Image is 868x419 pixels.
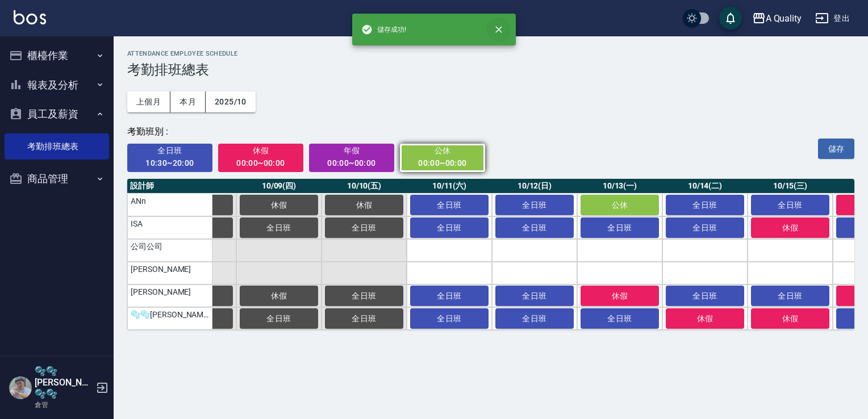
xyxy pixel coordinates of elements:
[218,144,303,172] button: 休假00:00~00:00
[322,179,407,194] th: 10/10(五)
[127,126,782,138] div: 考勤班別 :
[410,195,489,215] button: 全日班
[748,179,833,194] th: 10/15(三)
[317,144,387,158] span: 年假
[581,286,659,306] button: 休假
[309,144,394,172] button: 年假00:00~00:00
[14,10,46,24] img: Logo
[410,286,489,306] button: 全日班
[251,200,307,209] span: 休假
[35,366,93,400] h5: 🫧🫧[PERSON_NAME]🫧🫧
[495,217,574,238] button: 全日班
[677,291,733,300] span: 全日班
[240,195,318,215] button: 休假
[336,314,393,323] span: 全日班
[170,91,206,112] button: 本月
[135,144,205,158] span: 全日班
[748,7,807,30] button: A Quality
[506,291,563,300] span: 全日班
[762,223,819,232] span: 休假
[666,286,744,306] button: 全日班
[762,314,819,323] span: 休假
[5,41,109,70] button: 櫃檯作業
[251,223,307,232] span: 全日班
[581,195,659,215] button: 公休
[127,284,212,307] td: [PERSON_NAME]
[421,223,478,232] span: 全日班
[577,179,662,194] th: 10/13(一)
[325,286,403,306] button: 全日班
[506,314,563,323] span: 全日班
[591,200,648,209] span: 公休
[127,62,854,78] h3: 考勤排班總表
[421,314,478,323] span: 全日班
[127,144,212,172] button: 全日班10:30~20:00
[811,8,854,29] button: 登出
[251,314,307,323] span: 全日班
[127,262,212,284] td: [PERSON_NAME]
[751,195,829,215] button: 全日班
[325,308,403,329] button: 全日班
[9,376,32,399] img: Person
[506,223,563,232] span: 全日班
[591,223,648,232] span: 全日班
[5,133,109,160] a: 考勤排班總表
[35,400,93,410] p: 倉管
[751,217,829,238] button: 休假
[677,223,733,232] span: 全日班
[408,156,478,170] div: 00:00~00:00
[421,291,478,300] span: 全日班
[135,156,205,170] div: 10:30~20:00
[506,200,563,209] span: 全日班
[407,179,492,194] th: 10/11(六)
[486,17,511,42] button: close
[240,308,318,329] button: 全日班
[762,291,819,300] span: 全日班
[410,217,489,238] button: 全日班
[751,286,829,306] button: 全日班
[677,314,733,323] span: 休假
[317,156,387,170] div: 00:00~00:00
[591,291,648,300] span: 休假
[818,139,854,160] button: 儲存
[677,200,733,209] span: 全日班
[251,291,307,300] span: 休假
[581,308,659,329] button: 全日班
[236,179,322,194] th: 10/09(四)
[226,144,296,158] span: 休假
[226,156,296,170] div: 00:00~00:00
[492,179,577,194] th: 10/12(日)
[766,11,802,26] div: A Quality
[591,314,648,323] span: 全日班
[666,195,744,215] button: 全日班
[662,179,748,194] th: 10/14(二)
[127,179,212,194] th: 設計師
[127,307,212,330] td: 🫧🫧[PERSON_NAME]🫧🫧
[666,217,744,238] button: 全日班
[240,286,318,306] button: 休假
[206,91,256,112] button: 2025/10
[336,200,393,209] span: 休假
[127,194,212,216] td: ANn
[5,99,109,129] button: 員工及薪資
[666,308,744,329] button: 休假
[495,308,574,329] button: 全日班
[495,286,574,306] button: 全日班
[751,308,829,329] button: 休假
[762,200,819,209] span: 全日班
[408,144,478,158] span: 公休
[336,223,393,232] span: 全日班
[127,91,170,112] button: 上個月
[127,239,212,262] td: 公司公司
[361,24,406,35] span: 儲存成功!
[325,217,403,238] button: 全日班
[421,200,478,209] span: 全日班
[127,216,212,239] td: ISA
[336,291,393,300] span: 全日班
[495,195,574,215] button: 全日班
[400,144,485,172] button: 公休00:00~00:00
[5,164,109,194] button: 商品管理
[240,217,318,238] button: 全日班
[127,50,854,57] h2: ATTENDANCE EMPLOYEE SCHEDULE
[719,7,742,30] button: save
